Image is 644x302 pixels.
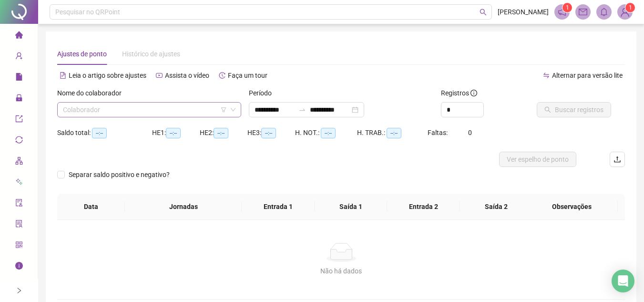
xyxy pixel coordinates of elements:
th: Jornadas [125,194,242,220]
span: swap-right [298,106,306,114]
span: home [15,27,23,46]
span: file [15,69,23,88]
span: Faça um tour [228,72,267,79]
span: to [298,106,306,114]
span: file-text [60,72,66,79]
span: history [219,72,225,79]
span: [PERSON_NAME] [498,7,549,17]
span: 1 [566,4,569,11]
span: down [230,107,236,113]
span: youtube [156,72,163,79]
button: Buscar registros [537,102,611,117]
span: Separar saldo positivo e negativo? [65,169,174,180]
span: swap [543,72,550,79]
th: Observações [525,194,618,220]
span: export [15,111,23,130]
th: Entrada 2 [387,194,460,220]
div: H. NOT.: [295,127,357,138]
button: Ver espelho de ponto [499,152,576,167]
span: gift [15,279,23,298]
span: upload [613,156,621,163]
span: Assista o vídeo [165,72,209,79]
span: search [480,9,487,16]
img: 83922 [618,5,632,19]
span: info-circle [470,90,477,96]
span: Leia o artigo sobre ajustes [69,72,146,79]
span: --:-- [166,128,181,138]
span: info-circle [15,258,23,277]
div: Open Intercom Messenger [612,270,634,292]
span: 1 [629,4,632,11]
span: bell [600,8,608,16]
span: Ajustes de ponto [57,50,107,58]
span: --:-- [387,128,401,138]
div: H. TRAB.: [357,127,428,138]
sup: Atualize o seu contato no menu Meus Dados [625,3,635,12]
span: Histórico de ajustes [122,50,180,58]
span: Registros [441,88,477,98]
th: Saída 1 [315,194,387,220]
span: 0 [468,129,472,136]
span: --:-- [261,128,276,138]
span: --:-- [214,128,228,138]
span: apartment [15,153,23,172]
div: HE 1: [152,127,200,138]
span: Observações [533,201,610,212]
span: user-add [15,48,23,67]
sup: 1 [562,3,572,12]
span: notification [558,8,566,16]
span: audit [15,195,23,214]
th: Entrada 1 [242,194,314,220]
span: --:-- [321,128,336,138]
span: Faltas: [428,129,449,136]
span: solution [15,216,23,235]
span: sync [15,132,23,151]
span: Alternar para versão lite [552,72,623,79]
div: Não há dados [69,266,613,276]
span: --:-- [92,128,107,138]
span: right [16,287,22,294]
div: HE 2: [200,127,247,138]
div: Saldo total: [57,127,152,138]
label: Período [249,88,278,98]
th: Data [57,194,125,220]
div: HE 3: [247,127,295,138]
label: Nome do colaborador [57,88,128,98]
span: qrcode [15,237,23,256]
span: mail [579,8,587,16]
span: filter [221,107,226,113]
th: Saída 2 [460,194,532,220]
span: lock [15,90,23,109]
